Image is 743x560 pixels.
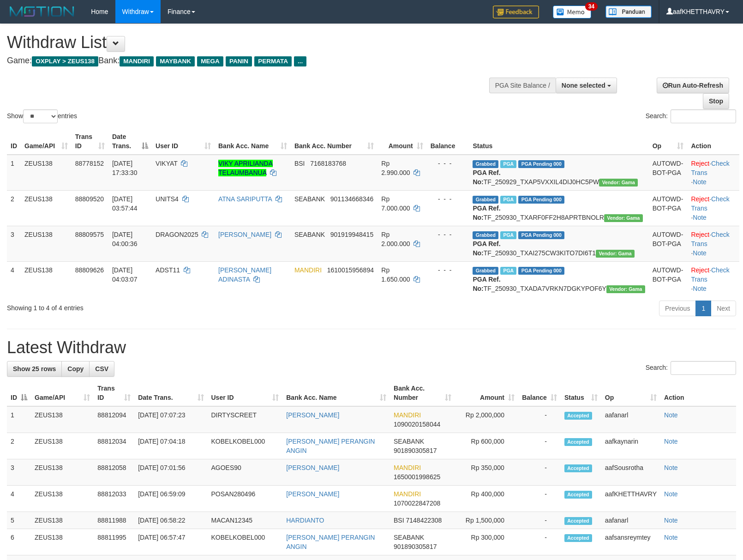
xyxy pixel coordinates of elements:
[218,266,271,283] a: [PERSON_NAME] ADINASTA
[291,128,377,155] th: Bank Acc. Number: activate to sort column ascending
[671,361,736,375] input: Search:
[562,82,605,89] span: None selected
[112,266,138,283] span: [DATE] 04:03:07
[427,128,469,155] th: Balance
[455,512,518,529] td: Rp 1,500,000
[21,155,72,191] td: ZEUS138
[286,534,375,550] a: [PERSON_NAME] PERANGIN ANGIN
[599,179,638,187] span: Vendor URL: https://trx31.1velocity.biz
[394,447,437,454] span: Copy 901890305817 to clipboard
[601,459,660,486] td: aafSousrotha
[605,6,652,18] img: panduan.png
[691,160,729,176] a: Check Trans
[601,406,660,433] td: aafanarl
[215,128,291,155] th: Bank Acc. Name: activate to sort column ascending
[564,438,592,446] span: Accepted
[601,380,660,406] th: Op: activate to sort column ascending
[687,261,739,297] td: · ·
[134,406,207,433] td: [DATE] 07:07:23
[518,512,561,529] td: -
[7,33,486,52] h1: Withdraw List
[489,78,556,93] div: PGA Site Balance /
[75,195,104,203] span: 88809520
[691,266,709,274] a: Reject
[518,433,561,459] td: -
[286,464,339,471] a: [PERSON_NAME]
[156,231,198,238] span: DRAGON2025
[394,438,424,445] span: SEABANK
[294,160,305,167] span: BSI
[208,380,283,406] th: User ID: activate to sort column ascending
[75,160,104,167] span: 88778152
[693,285,707,292] a: Note
[455,433,518,459] td: Rp 600,000
[664,464,678,471] a: Note
[455,406,518,433] td: Rp 2,000,000
[473,231,498,239] span: Grabbed
[7,109,77,123] label: Show entries
[469,155,648,191] td: TF_250929_TXAP5VXXIL4DIJ0HC5PW
[381,160,410,176] span: Rp 2.990.000
[473,196,498,204] span: Grabbed
[473,276,500,292] b: PGA Ref. No:
[649,226,688,261] td: AUTOWD-BOT-PGA
[601,486,660,512] td: aafKHETTHAVRY
[94,459,134,486] td: 88812058
[691,195,729,212] a: Check Trans
[664,490,678,498] a: Note
[553,6,592,18] img: Button%20Memo.svg
[455,380,518,406] th: Amount: activate to sort column ascending
[134,486,207,512] td: [DATE] 06:59:09
[606,285,645,293] span: Vendor URL: https://trx31.1velocity.biz
[112,160,138,176] span: [DATE] 17:33:30
[23,109,58,123] select: Showentries
[75,231,104,238] span: 88809575
[659,301,696,316] a: Previous
[31,380,94,406] th: Game/API: activate to sort column ascending
[94,529,134,555] td: 88811995
[561,380,601,406] th: Status: activate to sort column ascending
[94,512,134,529] td: 88811988
[691,231,709,238] a: Reject
[21,190,72,226] td: ZEUS138
[134,433,207,459] td: [DATE] 07:04:18
[94,433,134,459] td: 88812034
[664,411,678,419] a: Note
[518,406,561,433] td: -
[31,512,94,529] td: ZEUS138
[7,338,736,357] h1: Latest Withdraw
[703,93,729,109] a: Stop
[518,231,564,239] span: PGA Pending
[518,196,564,204] span: PGA Pending
[330,231,373,238] span: Copy 901919948415 to clipboard
[518,267,564,275] span: PGA Pending
[687,190,739,226] td: · ·
[695,301,711,316] a: 1
[455,486,518,512] td: Rp 400,000
[31,406,94,433] td: ZEUS138
[500,196,516,204] span: Marked by aafkaynarin
[473,169,500,186] b: PGA Ref. No:
[286,490,339,498] a: [PERSON_NAME]
[657,78,729,93] a: Run Auto-Refresh
[94,486,134,512] td: 88812033
[381,231,410,247] span: Rp 2.000.000
[218,195,272,203] a: ATNA SARIPUTTA
[294,231,325,238] span: SEABANK
[394,543,437,550] span: Copy 901890305817 to clipboard
[7,529,31,555] td: 6
[469,128,648,155] th: Status
[134,529,207,555] td: [DATE] 06:57:47
[294,266,322,274] span: MANDIRI
[7,190,21,226] td: 2
[7,380,31,406] th: ID: activate to sort column descending
[381,195,410,212] span: Rp 7.000.000
[112,231,138,247] span: [DATE] 04:00:36
[377,128,426,155] th: Amount: activate to sort column ascending
[330,195,373,203] span: Copy 901134668346 to clipboard
[31,433,94,459] td: ZEUS138
[310,160,346,167] span: Copy 7168183768 to clipboard
[564,491,592,499] span: Accepted
[518,486,561,512] td: -
[394,464,421,471] span: MANDIRI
